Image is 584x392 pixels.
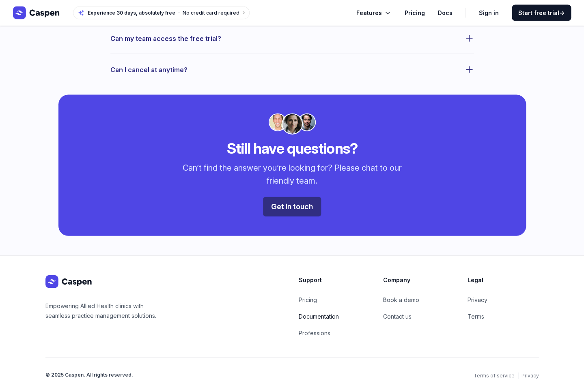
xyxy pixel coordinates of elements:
[405,8,425,18] a: Pricing
[271,202,313,211] span: Get in touch
[468,313,484,320] a: Terms
[438,8,453,18] a: Docs
[299,275,370,285] h3: Support
[175,161,409,187] p: Can’t find the answer you’re looking for? Please chat to our friendly team.
[383,275,455,285] h3: Company
[479,8,499,18] a: Sign in
[110,64,474,75] button: Can I cancel at anytime?
[356,8,392,18] button: Features
[45,301,159,321] p: Empowering Allied Health clinics with seamless practice management solutions.
[299,313,339,320] a: Documentation
[518,373,539,379] a: Privacy
[356,8,382,18] span: Features
[468,275,539,285] h3: Legal
[559,9,565,16] span: →
[156,140,429,156] h2: Still have questions?
[183,10,239,16] span: No credit card required
[299,296,317,303] a: Pricing
[512,5,571,21] a: Start free trial
[299,330,330,336] a: Professions
[110,33,221,44] span: Can my team access the free trial?
[263,197,321,216] a: Get in touch
[474,373,518,379] a: Terms of service
[383,313,412,320] a: Contact us
[518,9,565,17] span: Start free trial
[110,64,187,75] span: Can I cancel at anytime?
[383,296,419,303] a: Book a demo
[110,33,474,44] button: Can my team access the free trial?
[88,10,175,16] span: Experience 30 days, absolutely free
[468,296,487,303] a: Privacy
[45,371,474,379] p: © 2025 Caspen. All rights reserved.
[73,6,250,19] a: Experience 30 days, absolutely freeNo credit card required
